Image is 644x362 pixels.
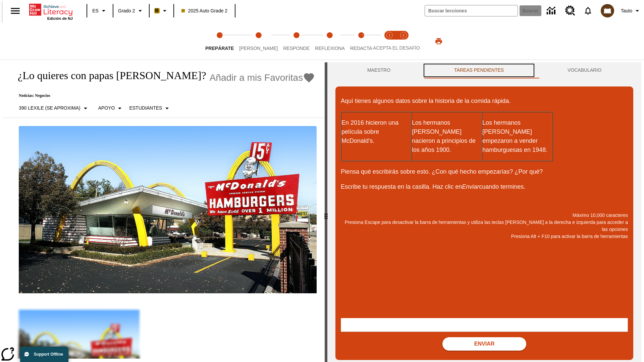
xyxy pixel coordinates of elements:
[29,2,73,20] div: Portada
[425,5,518,16] input: Buscar campo
[543,2,561,20] a: Centro de información
[34,352,63,357] span: Support Offline
[310,23,350,60] button: Reflexiona step 4 of 5
[341,182,628,191] p: Escribe tu respuesta en la casilla. Haz clic en cuando termines.
[428,35,449,47] button: Imprimir
[618,5,644,17] button: Perfil/Configuración
[278,23,315,60] button: Responde step 3 of 5
[341,118,411,145] p: En 2016 hicieron una película sobre McDonald's.
[341,233,628,240] p: Presiona Alt + F10 para activar la barra de herramientas
[442,337,526,351] button: Enviar
[341,212,628,219] p: Máximo 10,000 caracteres
[200,23,239,60] button: Prepárate step 1 of 5
[335,62,633,78] div: Instructional Panel Tabs
[621,7,632,14] span: Tauto
[5,1,25,21] button: Abrir el menú lateral
[19,105,80,112] p: 390 Lexile (Se aproxima)
[394,23,413,60] button: Acepta el desafío contesta step 2 of 2
[96,102,127,114] button: Tipo de apoyo, Apoyo
[47,16,73,20] span: Edición de NJ
[210,72,315,83] button: Añadir a mis Favoritas - ¿Lo quieres con papas fritas?
[181,7,228,14] span: 2025 Auto Grade 2
[579,2,597,19] a: Notificaciones
[92,7,99,14] span: ES
[126,102,174,114] button: Seleccionar estudiante
[412,118,482,155] p: Los hermanos [PERSON_NAME] nacieron a principios de los años 1900.
[327,62,641,362] div: activity
[601,4,614,17] img: avatar image
[380,23,399,60] button: Acepta el desafío lee step 1 of 2
[19,126,317,294] img: Uno de los primeros locales de McDonald's, con el icónico letrero rojo y los arcos amarillos.
[341,219,628,233] p: Presiona Escape para desactivar la barra de herramientas y utiliza las teclas [PERSON_NAME] a la ...
[152,5,171,17] button: Boost El color de la clase es anaranjado claro. Cambiar el color de la clase.
[536,62,633,78] button: VOCABULARIO
[115,5,147,17] button: Grado: Grado 2, Elige un grado
[20,347,68,362] button: Support Offline
[597,2,618,19] button: Escoja un nuevo avatar
[234,23,283,60] button: Lee step 2 of 5
[205,46,234,51] span: Prepárate
[422,62,536,78] button: TAREAS PENDIENTES
[402,34,404,37] text: 2
[561,2,579,20] a: Centro de recursos, Se abrirá en una pestaña nueva.
[283,46,310,51] span: Responde
[3,62,325,359] div: reading
[345,23,378,60] button: Redacta step 5 of 5
[129,105,162,112] p: Estudiantes
[315,46,345,51] span: Reflexiona
[341,167,628,176] p: Piensa qué escribirás sobre esto. ¿Con qué hecho empezarías? ¿Por qué?
[335,62,422,78] button: Maestro
[11,93,315,98] p: Noticias: Negocios
[155,6,159,15] span: B
[11,69,206,82] h1: ¿Lo quieres con papas [PERSON_NAME]?
[325,62,327,362] div: Pulsa la tecla de intro o la barra espaciadora y luego presiona las flechas de derecha e izquierd...
[341,97,628,106] p: Aquí tienes algunos datos sobre la historia de la comida rápida.
[3,5,98,11] body: Máximo 10,000 caracteres Presiona Escape para desactivar la barra de herramientas y utiliza las t...
[350,46,372,51] span: Redacta
[462,183,479,190] em: Enviar
[89,5,111,17] button: Lenguaje: ES, Selecciona un idioma
[239,46,278,51] span: [PERSON_NAME]
[210,72,303,83] span: Añadir a mis Favoritas
[98,105,115,112] p: Apoyo
[388,34,390,37] text: 1
[118,7,135,14] span: Grado 2
[16,102,92,114] button: Seleccione Lexile, 390 Lexile (Se aproxima)
[373,45,420,51] span: ACEPTA EL DESAFÍO
[482,118,552,155] p: Los hermanos [PERSON_NAME] empezaron a vender hamburguesas en 1948.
